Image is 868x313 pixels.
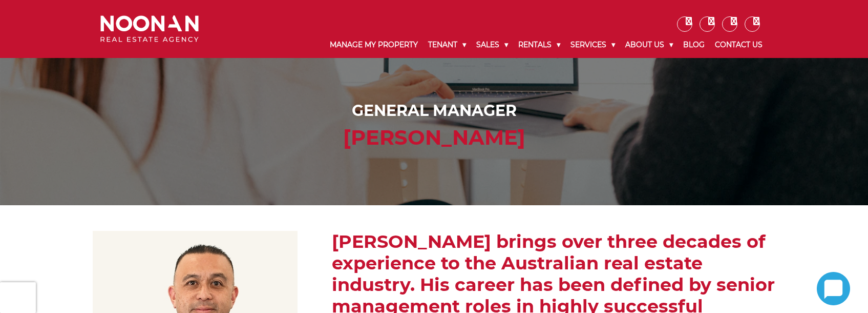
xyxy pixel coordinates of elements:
[423,32,471,58] a: Tenant
[513,32,565,58] a: Rentals
[471,32,513,58] a: Sales
[620,32,678,58] a: About Us
[678,32,710,58] a: Blog
[710,32,768,58] a: Contact Us
[103,102,765,120] h1: General Manager
[100,15,199,43] img: Noonan Real Estate Agency
[565,32,620,58] a: Services
[103,125,765,150] h2: [PERSON_NAME]
[325,32,423,58] a: Manage My Property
